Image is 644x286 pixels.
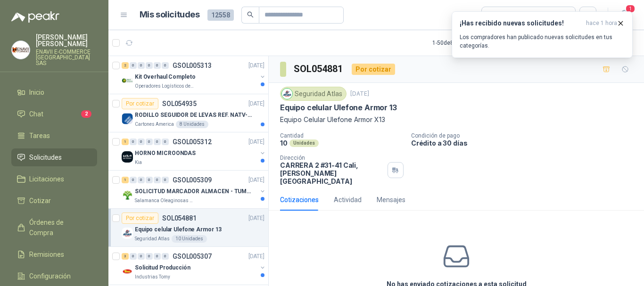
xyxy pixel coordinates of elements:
[135,73,195,82] p: Kit Overhaul Completo
[207,9,234,21] span: 12558
[122,266,133,277] img: Company Logo
[352,64,395,75] div: Por cotizar
[280,161,384,185] p: CARRERA 2 #31-41 Cali , [PERSON_NAME][GEOGRAPHIC_DATA]
[162,62,169,69] div: 0
[135,235,170,243] p: Seguridad Atlas
[411,132,640,139] p: Condición de pago
[29,109,43,119] span: Chat
[135,159,142,166] p: Kia
[334,195,362,205] div: Actividad
[122,228,133,239] img: Company Logo
[176,121,208,128] div: 8 Unidades
[432,35,494,50] div: 1 - 50 de 8593
[282,89,292,99] img: Company Logo
[122,139,129,145] div: 1
[248,214,264,223] p: [DATE]
[280,87,347,101] div: Seguridad Atlas
[248,252,264,261] p: [DATE]
[411,139,640,147] p: Crédito a 30 días
[138,139,145,145] div: 0
[452,11,633,58] button: ¡Has recibido nuevas solicitudes!hace 1 hora Los compradores han publicado nuevas solicitudes en ...
[625,4,636,13] span: 1
[280,195,319,205] div: Cotizaciones
[29,87,44,98] span: Inicio
[29,196,51,206] span: Cotizar
[172,235,207,243] div: 10 Unidades
[146,253,153,260] div: 0
[122,177,129,183] div: 1
[29,152,62,163] span: Solicitudes
[108,94,268,132] a: Por cotizarSOL054935[DATE] Company LogoRODILLO SEGUIDOR DE LEVAS REF. NATV-17-PPA [PERSON_NAME]Ca...
[248,138,264,147] p: [DATE]
[130,62,137,69] div: 0
[154,62,161,69] div: 0
[122,60,266,90] a: 2 0 0 0 0 0 GSOL005313[DATE] Company LogoKit Overhaul CompletoOperadores Logísticos del Caribe
[135,187,252,196] p: SOLICITUD MARCADOR ALMACEN - TUMACO
[12,41,30,59] img: Company Logo
[122,174,266,204] a: 1 0 0 0 0 0 GSOL005309[DATE] Company LogoSOLICITUD MARCADOR ALMACEN - TUMACOSalamanca Oleaginosas...
[135,149,196,158] p: HORNO MICROONDAS
[11,192,97,210] a: Cotizar
[11,267,97,285] a: Configuración
[122,113,133,124] img: Company Logo
[36,34,97,47] p: [PERSON_NAME] [PERSON_NAME]
[248,176,264,185] p: [DATE]
[247,11,254,18] span: search
[29,131,50,141] span: Tareas
[11,170,97,188] a: Licitaciones
[122,136,266,166] a: 1 0 0 0 0 0 GSOL005312[DATE] Company LogoHORNO MICROONDASKia
[130,253,137,260] div: 0
[11,148,97,166] a: Solicitudes
[280,132,404,139] p: Cantidad
[11,127,97,145] a: Tareas
[248,61,264,70] p: [DATE]
[11,105,97,123] a: Chat2
[122,98,158,109] div: Por cotizar
[135,111,252,120] p: RODILLO SEGUIDOR DE LEVAS REF. NATV-17-PPA [PERSON_NAME]
[138,177,145,183] div: 0
[135,225,222,234] p: Equipo celular Ulefone Armor 13
[122,151,133,163] img: Company Logo
[162,253,169,260] div: 0
[146,177,153,183] div: 0
[280,155,384,161] p: Dirección
[280,114,633,125] p: Equipo Celular Ulefone Armor X13
[29,249,64,260] span: Remisiones
[173,253,212,260] p: GSOL005307
[138,62,145,69] div: 0
[586,19,617,27] span: hace 1 hora
[173,139,212,145] p: GSOL005312
[162,100,197,107] p: SOL054935
[280,139,288,147] p: 10
[11,245,97,263] a: Remisiones
[146,62,153,69] div: 0
[29,217,88,238] span: Órdenes de Compra
[289,139,319,147] div: Unidades
[140,8,200,22] h1: Mis solicitudes
[162,215,197,221] p: SOL054881
[122,253,129,260] div: 3
[173,177,212,183] p: GSOL005309
[81,110,91,118] span: 2
[460,33,625,50] p: Los compradores han publicado nuevas solicitudes en tus categorías.
[135,263,190,272] p: Solicitud Producción
[11,11,59,23] img: Logo peakr
[130,139,137,145] div: 0
[11,83,97,101] a: Inicio
[487,10,507,20] div: Todas
[460,19,582,27] h3: ¡Has recibido nuevas solicitudes!
[154,139,161,145] div: 0
[122,212,158,224] div: Por cotizar
[36,49,97,66] p: ENAVII E-COMMERCE [GEOGRAPHIC_DATA] SAS
[280,103,396,113] p: Equipo celular Ulefone Armor 13
[162,177,169,183] div: 0
[294,62,344,76] h3: SOL054881
[350,90,369,98] p: [DATE]
[616,7,633,24] button: 1
[29,174,64,184] span: Licitaciones
[135,82,194,90] p: Operadores Logísticos del Caribe
[122,189,133,201] img: Company Logo
[173,62,212,69] p: GSOL005313
[248,99,264,108] p: [DATE]
[377,195,405,205] div: Mensajes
